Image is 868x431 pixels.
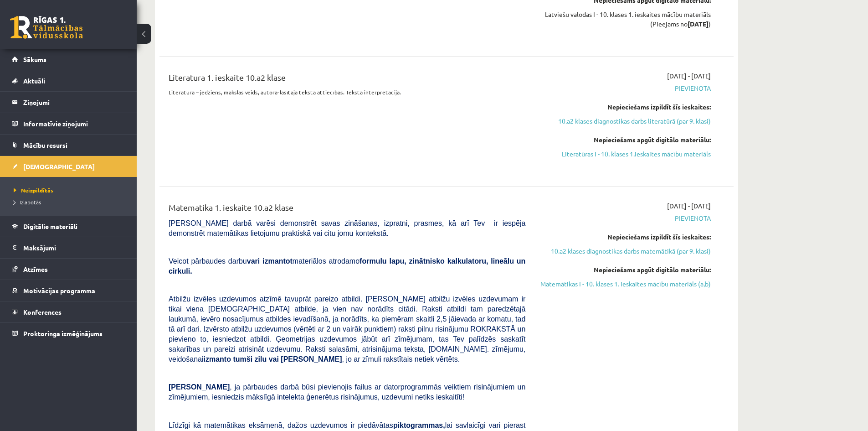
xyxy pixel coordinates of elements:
[393,421,445,429] b: piktogrammas,
[539,149,711,159] a: Literatūras I - 10. klases 1.ieskaites mācību materiāls
[14,198,128,206] a: Izlabotās
[539,83,711,93] span: Pievienota
[247,257,293,265] b: vari izmantot
[667,71,711,81] span: [DATE] - [DATE]
[12,49,125,70] a: Sākums
[169,201,525,218] div: Matemātika 1. ieskaite 10.a2 klase
[539,135,711,145] div: Nepieciešams apgūt digitālo materiālu:
[10,16,83,39] a: Rīgas 1. Tālmācības vidusskola
[204,355,231,363] b: izmanto
[539,279,711,289] a: Matemātikas I - 10. klases 1. ieskaites mācību materiāls (a,b)
[539,116,711,126] a: 10.a2 klases diagnostikas darbs literatūrā (par 9. klasi)
[539,102,711,112] div: Nepieciešams izpildīt šīs ieskaites:
[12,216,125,237] a: Digitālie materiāli
[14,187,53,194] span: Neizpildītās
[23,222,77,230] span: Digitālie materiāli
[539,10,711,29] div: Latviešu valodas I - 10. klases 1. ieskaites mācību materiāls (Pieejams no )
[23,77,45,85] span: Aktuāli
[169,383,230,391] span: [PERSON_NAME]
[23,329,103,338] span: Proktoringa izmēģinājums
[23,55,46,63] span: Sākums
[667,201,711,211] span: [DATE] - [DATE]
[12,113,125,134] a: Informatīvie ziņojumi
[23,113,125,134] legend: Informatīvie ziņojumi
[23,286,95,295] span: Motivācijas programma
[539,246,711,256] a: 10.a2 klases diagnostikas darbs matemātikā (par 9. klasi)
[539,232,711,242] div: Nepieciešams izpildīt šīs ieskaites:
[233,355,342,363] b: tumši zilu vai [PERSON_NAME]
[539,265,711,275] div: Nepieciešams apgūt digitālo materiālu:
[23,92,125,113] legend: Ziņojumi
[12,237,125,258] a: Maksājumi
[14,186,128,194] a: Neizpildītās
[169,219,525,237] span: [PERSON_NAME] darbā varēsi demonstrēt savas zināšanas, izpratni, prasmes, kā arī Tev ir iespēja d...
[169,383,525,401] span: , ja pārbaudes darbā būsi pievienojis failus ar datorprogrammās veiktiem risinājumiem un zīmējumi...
[169,257,525,275] span: Veicot pārbaudes darbu materiālos atrodamo
[23,141,67,149] span: Mācību resursi
[23,308,62,316] span: Konferences
[539,213,711,223] span: Pievienota
[12,156,125,177] a: [DEMOGRAPHIC_DATA]
[12,92,125,113] a: Ziņojumi
[23,265,48,273] span: Atzīmes
[169,71,525,88] div: Literatūra 1. ieskaite 10.a2 klase
[169,295,525,363] span: Atbilžu izvēles uzdevumos atzīmē tavuprāt pareizo atbildi. [PERSON_NAME] atbilžu izvēles uzdevuma...
[12,280,125,301] a: Motivācijas programma
[12,301,125,322] a: Konferences
[23,237,125,258] legend: Maksājumi
[14,198,41,206] span: Izlabotās
[12,323,125,344] a: Proktoringa izmēģinājums
[23,162,95,171] span: [DEMOGRAPHIC_DATA]
[169,88,525,96] p: Literatūra – jēdziens, mākslas veids, autora-lasītāja teksta attiecības. Teksta interpretācija.
[12,70,125,91] a: Aktuāli
[12,259,125,280] a: Atzīmes
[688,20,709,28] strong: [DATE]
[12,135,125,156] a: Mācību resursi
[169,257,525,275] b: formulu lapu, zinātnisko kalkulatoru, lineālu un cirkuli.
